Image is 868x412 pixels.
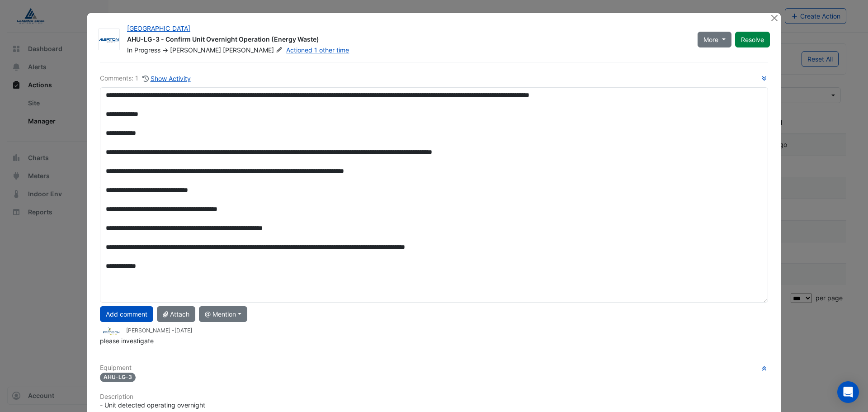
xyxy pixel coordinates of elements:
button: More [698,32,731,47]
a: [GEOGRAPHIC_DATA] [127,24,190,32]
small: [PERSON_NAME] - [126,327,192,335]
button: Attach [157,306,195,322]
span: [PERSON_NAME] [223,46,284,55]
span: please investigate [100,337,154,345]
button: @ Mention [199,306,247,322]
h6: Equipment [100,364,768,372]
div: Comments: 1 [100,73,191,84]
span: AHU-LG-3 [100,373,136,382]
span: More [703,35,718,44]
h6: Description [100,393,768,401]
span: 2025-08-08 14:31:23 [175,327,192,334]
img: Precision Group [100,326,123,336]
span: [PERSON_NAME] [170,46,221,54]
a: Actioned 1 other time [286,46,349,54]
button: Resolve [735,32,770,47]
span: -> [162,46,168,54]
div: Open Intercom Messenger [837,381,859,403]
button: Show Activity [142,73,191,84]
span: In Progress [127,46,160,54]
button: Close [769,13,779,23]
div: AHU-LG-3 - Confirm Unit Overnight Operation (Energy Waste) [127,35,687,46]
button: Add comment [100,306,153,322]
img: Alerton [99,35,119,44]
